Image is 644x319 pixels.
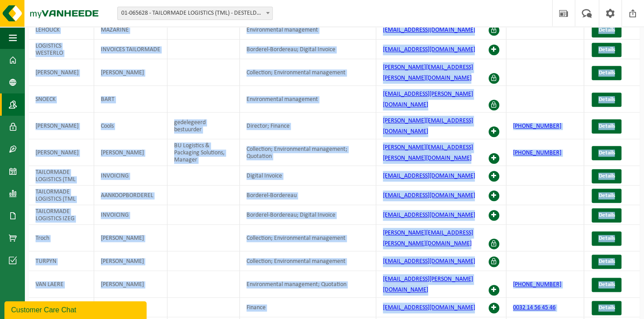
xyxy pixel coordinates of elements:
[94,225,167,251] td: [PERSON_NAME]
[598,173,615,179] span: Details
[29,271,94,298] td: VAN LAERE
[240,86,376,113] td: Environmental management
[29,59,94,86] td: [PERSON_NAME]
[29,298,94,317] td: VAN LENS
[4,299,148,319] iframe: chat widget
[598,193,615,198] span: Details
[94,139,167,166] td: [PERSON_NAME]
[94,20,167,40] td: MAZARINE
[240,113,376,139] td: Director; Finance
[592,208,621,222] a: Details
[383,91,473,108] a: [EMAIL_ADDRESS][PERSON_NAME][DOMAIN_NAME]
[383,46,475,53] a: [EMAIL_ADDRESS][DOMAIN_NAME]
[240,251,376,271] td: Collection; Environmental management
[598,150,615,156] span: Details
[513,149,561,156] a: [PHONE_NUMBER]
[240,40,376,59] td: Borderel-Bordereau; Digital Invoice
[592,66,621,80] a: Details
[29,113,94,139] td: [PERSON_NAME]
[383,144,473,162] a: [PERSON_NAME][EMAIL_ADDRESS][PERSON_NAME][DOMAIN_NAME]
[240,20,376,40] td: Environmental management
[598,212,615,218] span: Details
[598,47,615,52] span: Details
[592,43,621,57] a: Details
[29,86,94,113] td: SNOECK
[167,139,240,166] td: BU Logistics & Packaging Solutions, Manager
[592,189,621,203] a: Details
[240,166,376,186] td: Digital Invoice
[240,205,376,225] td: Borderel-Bordereau; Digital Invoice
[117,7,273,20] span: 01-065628 - TAILORMADE LOGISTICS (TML) - DESTELDONK
[383,304,475,311] a: [EMAIL_ADDRESS][DOMAIN_NAME]
[592,278,621,292] a: Details
[94,251,167,271] td: [PERSON_NAME]
[383,276,473,293] a: [EMAIL_ADDRESS][PERSON_NAME][DOMAIN_NAME]
[598,305,615,311] span: Details
[94,166,167,186] td: INVOICING
[29,186,94,205] td: TAILORMADE LOGISTICS (TML
[240,59,376,86] td: Collection; Environmental management
[592,23,621,37] a: Details
[118,7,272,20] span: 01-065628 - TAILORMADE LOGISTICS (TML) - DESTELDONK
[29,40,94,59] td: LOGISTICS WESTERLO
[598,258,615,264] span: Details
[383,173,475,179] a: [EMAIL_ADDRESS][DOMAIN_NAME]
[592,93,621,107] a: Details
[598,282,615,287] span: Details
[383,64,473,81] a: [PERSON_NAME][EMAIL_ADDRESS][PERSON_NAME][DOMAIN_NAME]
[598,27,615,33] span: Details
[240,225,376,251] td: Collection; Environmental management
[29,205,94,225] td: TAILORMADE LOGISTICS IZEG
[240,139,376,166] td: Collection; Environmental management; Quotation
[94,113,167,139] td: Cools
[167,113,240,139] td: gedelegeerd bestuurder
[29,20,94,40] td: LEHOUCK
[598,97,615,102] span: Details
[94,40,167,59] td: INVOICES TAILORMADE
[240,298,376,317] td: Finance
[29,166,94,186] td: TAILORMADE LOGISTICS (TML
[29,251,94,271] td: TURPYN
[94,86,167,113] td: BART
[383,230,473,247] a: [PERSON_NAME][EMAIL_ADDRESS][PERSON_NAME][DOMAIN_NAME]
[513,304,556,311] a: 0032 14 56 45 46
[94,59,167,86] td: [PERSON_NAME]
[592,231,621,246] a: Details
[598,123,615,129] span: Details
[94,205,167,225] td: INVOICING
[592,146,621,160] a: Details
[240,186,376,205] td: Borderel-Bordereau
[383,212,475,218] a: [EMAIL_ADDRESS][DOMAIN_NAME]
[592,169,621,183] a: Details
[513,281,561,288] a: [PHONE_NUMBER]
[513,123,561,129] a: [PHONE_NUMBER]
[94,271,167,298] td: [PERSON_NAME]
[29,139,94,166] td: [PERSON_NAME]
[592,301,621,315] a: Details
[383,258,475,265] a: [EMAIL_ADDRESS][DOMAIN_NAME]
[94,298,167,317] td: ANN
[592,119,621,133] a: Details
[383,27,475,33] a: [EMAIL_ADDRESS][DOMAIN_NAME]
[598,70,615,76] span: Details
[592,254,621,269] a: Details
[598,235,615,241] span: Details
[240,271,376,298] td: Environmental management; Quotation
[94,186,167,205] td: AANKOOPBORDEREL
[29,225,94,251] td: Troch
[383,117,473,135] a: [PERSON_NAME][EMAIL_ADDRESS][DOMAIN_NAME]
[383,192,475,199] a: [EMAIL_ADDRESS][DOMAIN_NAME]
